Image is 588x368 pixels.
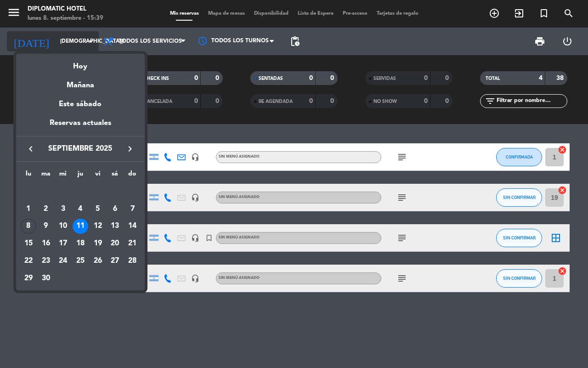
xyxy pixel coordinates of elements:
[55,253,71,269] div: 24
[38,253,54,269] div: 23
[107,236,123,251] div: 20
[20,183,141,200] td: SEP.
[72,169,89,183] th: jueves
[38,219,54,234] div: 9
[107,218,124,235] td: 13 de septiembre de 2025
[73,236,88,251] div: 18
[21,236,36,251] div: 15
[38,201,54,217] div: 2
[124,253,140,269] div: 28
[21,201,36,217] div: 1
[107,219,123,234] div: 13
[72,252,89,270] td: 25 de septiembre de 2025
[89,252,107,270] td: 26 de septiembre de 2025
[37,218,55,235] td: 9 de septiembre de 2025
[73,219,88,234] div: 11
[124,200,141,218] td: 7 de septiembre de 2025
[89,200,107,218] td: 5 de septiembre de 2025
[89,235,107,252] td: 19 de septiembre de 2025
[21,219,36,234] div: 8
[20,218,37,235] td: 8 de septiembre de 2025
[89,218,107,235] td: 12 de septiembre de 2025
[37,270,55,287] td: 30 de septiembre de 2025
[124,219,140,234] div: 14
[89,169,107,183] th: viernes
[90,201,106,217] div: 5
[107,252,124,270] td: 27 de septiembre de 2025
[20,270,37,287] td: 29 de septiembre de 2025
[55,201,71,217] div: 3
[124,201,140,217] div: 7
[90,236,106,251] div: 19
[124,218,141,235] td: 14 de septiembre de 2025
[72,200,89,218] td: 4 de septiembre de 2025
[107,253,123,269] div: 27
[124,169,141,183] th: domingo
[107,235,124,252] td: 20 de septiembre de 2025
[107,200,124,218] td: 6 de septiembre de 2025
[20,200,37,218] td: 1 de septiembre de 2025
[38,236,54,251] div: 16
[73,253,88,269] div: 25
[37,169,55,183] th: martes
[124,236,140,251] div: 21
[20,252,37,270] td: 22 de septiembre de 2025
[122,143,138,155] button: keyboard_arrow_right
[16,73,145,91] div: Mañana
[38,271,54,286] div: 30
[73,201,88,217] div: 4
[20,235,37,252] td: 15 de septiembre de 2025
[21,253,36,269] div: 22
[107,201,123,217] div: 6
[54,235,72,252] td: 17 de septiembre de 2025
[124,252,141,270] td: 28 de septiembre de 2025
[72,218,89,235] td: 11 de septiembre de 2025
[90,253,106,269] div: 26
[37,200,55,218] td: 2 de septiembre de 2025
[16,117,145,136] div: Reservas actuales
[90,219,106,234] div: 12
[55,236,71,251] div: 17
[107,169,124,183] th: sábado
[37,235,55,252] td: 16 de septiembre de 2025
[20,169,37,183] th: lunes
[23,143,39,155] button: keyboard_arrow_left
[16,54,145,73] div: Hoy
[39,143,122,155] span: septiembre 2025
[54,169,72,183] th: miércoles
[72,235,89,252] td: 18 de septiembre de 2025
[21,271,36,286] div: 29
[37,252,55,270] td: 23 de septiembre de 2025
[16,91,145,117] div: Este sábado
[25,143,36,154] i: keyboard_arrow_left
[55,219,71,234] div: 10
[124,235,141,252] td: 21 de septiembre de 2025
[54,252,72,270] td: 24 de septiembre de 2025
[54,200,72,218] td: 3 de septiembre de 2025
[124,143,136,154] i: keyboard_arrow_right
[54,218,72,235] td: 10 de septiembre de 2025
